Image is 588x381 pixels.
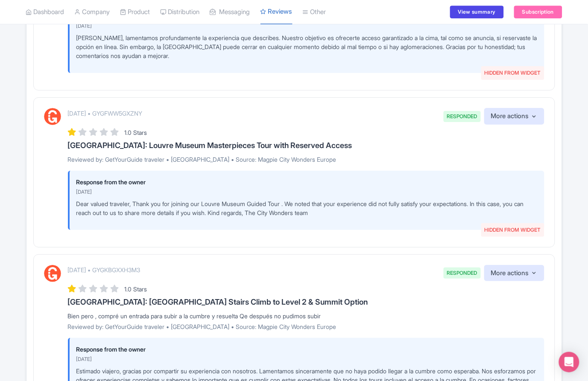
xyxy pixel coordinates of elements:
[68,298,544,306] h3: [GEOGRAPHIC_DATA]: [GEOGRAPHIC_DATA] Stairs Climb to Level 2 & Summit Option
[444,111,481,122] span: RESPONDED
[75,0,110,24] a: Company
[68,265,140,274] p: [DATE] • GYGKBGXXH3M3
[68,109,143,118] p: [DATE] • GYGFWW5GXZNY
[120,0,150,24] a: Product
[481,223,544,237] span: HIDDEN FROM WIDGET
[125,129,147,136] span: 1.0 Stars
[161,0,200,24] a: Distribution
[68,141,544,150] h3: [GEOGRAPHIC_DATA]: Louvre Museum Masterpieces Tour with Reserved Access
[68,155,544,164] p: Reviewed by: GetYourGuide traveler • [GEOGRAPHIC_DATA] • Source: Magpie City Wonders Europe
[559,352,579,372] div: Open Intercom Messenger
[76,355,538,363] p: [DATE]
[44,108,61,125] img: GetYourGuide Logo
[68,311,544,320] div: Bien pero , compré un entrada para subir a la cumbre y resuelta Qe después no pudimos subir
[44,265,61,282] img: GetYourGuide Logo
[484,265,544,282] button: More actions
[76,177,538,186] p: Response from the owner
[76,22,538,30] p: [DATE]
[484,108,544,125] button: More actions
[26,0,64,24] a: Dashboard
[68,322,544,331] p: Reviewed by: GetYourGuide traveler • [GEOGRAPHIC_DATA] • Source: Magpie City Wonders Europe
[76,33,538,60] p: [PERSON_NAME], lamentamos profundamente la experiencia que describes. Nuestro objetivo es ofrecer...
[210,0,250,24] a: Messaging
[481,66,544,80] span: HIDDEN FROM WIDGET
[76,345,538,354] p: Response from the owner
[125,285,147,293] span: 1.0 Stars
[76,188,538,196] p: [DATE]
[303,0,326,24] a: Other
[514,6,562,18] a: Subscription
[76,199,538,217] p: Dear valued traveler, Thank you for joining our Louvre Museum Guided Tour . We noted that your ex...
[444,268,481,279] span: RESPONDED
[450,6,504,18] a: View summary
